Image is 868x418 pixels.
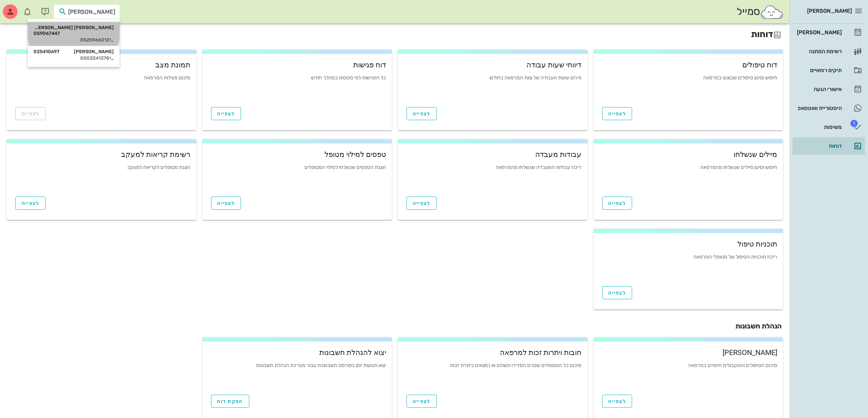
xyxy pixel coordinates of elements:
div: תיקים רפואיים [795,67,842,73]
a: דוחות [793,137,865,155]
a: רשימת המתנה [793,43,865,60]
div: רשימת המתנה [795,48,842,54]
div: סמייל [737,4,784,20]
button: הפקת דוח [211,395,249,408]
a: היסטוריית וואטסאפ [793,99,865,117]
span: לצפייה [413,111,431,117]
div: דוחות [795,143,842,149]
span: לצפייה [413,398,431,405]
div: [PERSON_NAME] [PERSON_NAME] [34,25,114,36]
div: פירוט שעות העבודה של צוות המרפאה בחודש [404,75,582,97]
div: מיילים שנשלחו [599,151,778,158]
div: 0503241378 [34,55,114,61]
div: עבודות מעבדה [404,151,582,158]
div: יצוא תנועות יומן בפורמט חשבשבת עבור מערכת הנהלת חשבונות [208,363,386,385]
div: חיפוש וסינון טיפולים שבוצעו במרפאה [599,75,778,97]
div: היסטוריית וואטסאפ [795,105,842,111]
div: הצגת הטפסים שנשלחו למילוי המטופלים [208,165,386,186]
div: סיכום פעילות המרפאה [12,75,191,97]
span: הפקת דוח [217,398,243,405]
div: תוכניות טיפול [599,240,778,248]
div: רשימת קריאות למעקב [12,151,191,158]
a: לצפייה [15,197,46,210]
div: תמונת מצב [12,61,191,68]
span: לצפייה [608,111,626,117]
a: [PERSON_NAME] [793,24,865,41]
img: SmileCloud logo [760,5,784,19]
span: 059067447 [34,31,60,36]
div: דוח פגישות [208,61,386,68]
div: הצגת מטופלים לקריאה למעקב [12,165,191,186]
div: חיפוש וסינון מיילים שנשלחו מהמרפאה [599,165,778,186]
div: דוח טיפולים [599,61,778,68]
a: אישורי הגעה [793,80,865,98]
div: אישורי הגעה [795,86,842,92]
div: כל הפגישות לפי סטטוס במהלך חודש [208,75,386,97]
div: [PERSON_NAME] [599,349,778,356]
div: סיכום הטיפולים והתקבולים היומיים במרפאה [599,363,778,385]
span: תג [851,120,858,127]
span: לצפייה [22,200,39,206]
div: ריכוז עבודות המעבדה שנשלחו מהמרפאה [404,165,582,186]
h2: דוחות [8,28,782,41]
a: תיקים רפואיים [793,62,865,79]
div: דיווחי שעות עבודה [404,61,582,68]
button: לצפייה [406,107,437,120]
a: לצפייה [406,395,437,408]
div: משימות [795,124,842,130]
div: [PERSON_NAME] [795,29,842,35]
div: [PERSON_NAME] [34,49,114,55]
div: טפסים למילוי מטופל [208,151,386,158]
a: לצפייה [602,107,632,120]
div: סיכום כל המטופלים שטרם הסדירו תשלום או נמצאים ביתרת זכות [404,363,582,385]
a: לצפייה [211,197,241,210]
h3: הנהלת חשבונות [8,321,782,331]
span: לצפייה [217,200,235,206]
span: לצפייה [413,200,431,206]
span: לצפייה [217,111,235,117]
a: לצפייה [602,395,632,408]
a: לצפייה [406,197,437,210]
div: יצוא להנהלת חשבונות [208,349,386,356]
a: לצפייה [602,286,632,299]
a: לצפייה [211,107,241,120]
div: ריכוז תוכניות הטיפול של מטופלי המרפאה [599,254,778,276]
span: לצפייה [608,200,626,206]
span: לצפייה [608,290,626,296]
a: לצפייה [602,197,632,210]
div: חובות ויתרות זכות למרפאה [404,349,582,356]
span: לצפייה [608,398,626,405]
div: 0525966012 [34,37,114,43]
span: [PERSON_NAME] [807,8,852,14]
a: תגמשימות [793,118,865,136]
span: 025410697 [34,49,59,55]
span: תג [22,6,26,10]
